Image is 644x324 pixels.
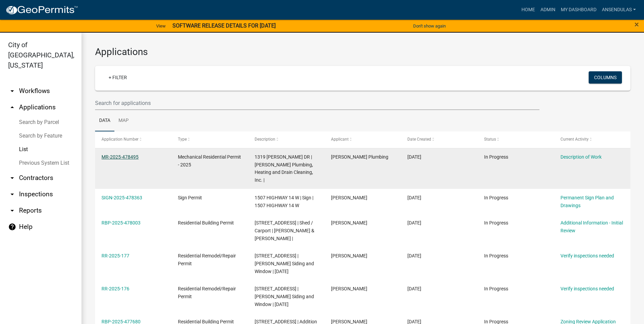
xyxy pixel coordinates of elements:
[484,137,496,142] span: Status
[114,110,133,132] a: Map
[558,3,599,16] a: My Dashboard
[560,253,614,258] a: Verify inspections needed
[102,137,139,142] span: Application Number
[102,220,141,226] a: RBP-2025-478003
[153,20,168,32] a: View
[255,220,314,241] span: 801 JEFFERSON ST N | Shed / Carport | JASON D & SARA L MARLOW |
[102,253,129,258] a: RR-2025-177
[407,154,421,160] span: 09/15/2025
[634,20,639,29] button: Close
[178,137,187,142] span: Type
[178,195,202,200] span: Sign Permit
[407,220,421,226] span: 09/13/2025
[538,3,558,16] a: Admin
[248,131,325,148] datatable-header-cell: Description
[560,286,614,291] a: Verify inspections needed
[331,154,388,160] span: Schultz Plumbing
[255,137,275,142] span: Description
[103,71,132,84] a: + Filter
[171,131,248,148] datatable-header-cell: Type
[589,71,622,84] button: Columns
[95,110,114,132] a: Data
[178,286,236,299] span: Residential Remodel/Repair Permit
[178,154,241,167] span: Mechanical Residential Permit - 2025
[560,154,602,160] a: Description of Work
[255,154,313,183] span: 1319 HAUENSTEIN DR | Schultz Plumbing, Heating and Drain Cleaning, Inc. |
[95,131,171,148] datatable-header-cell: Application Number
[407,286,421,291] span: 09/13/2025
[331,220,367,226] span: Sara Marlow
[178,220,234,226] span: Residential Building Permit
[8,206,16,215] i: arrow_drop_down
[410,20,448,32] button: Don't show again
[178,253,236,266] span: Residential Remodel/Repair Permit
[560,195,614,208] a: Permanent Sign Plan and Drawings
[102,195,142,200] a: SIGN-2025-478363
[401,131,477,148] datatable-header-cell: Date Created
[8,87,16,95] i: arrow_drop_down
[407,195,421,200] span: 09/15/2025
[407,253,421,258] span: 09/13/2025
[477,131,554,148] datatable-header-cell: Status
[554,131,630,148] datatable-header-cell: Current Activity
[634,20,639,29] span: ×
[102,154,139,160] a: MR-2025-478495
[484,195,508,200] span: In Progress
[484,154,508,160] span: In Progress
[8,174,16,182] i: arrow_drop_down
[8,190,16,198] i: arrow_drop_down
[484,286,508,291] span: In Progress
[8,103,16,111] i: arrow_drop_up
[172,22,276,29] strong: SOFTWARE RELEASE DETAILS FOR [DATE]
[331,286,367,291] span: Jenna Krogh
[331,195,367,200] span: Jennifer Kittleson
[407,137,431,142] span: Date Created
[102,286,129,291] a: RR-2025-176
[255,253,314,274] span: 413 VALLEY ST S | Schmidt Siding and Window | 09/17/2025
[95,46,630,58] h3: Applications
[331,253,367,258] span: Jenna Krogh
[255,195,313,208] span: 1507 HIGHWAY 14 W | Sign | 1507 HIGHWAY 14 W
[560,137,589,142] span: Current Activity
[95,96,539,110] input: Search for applications
[599,3,639,16] a: ansendulas
[560,220,623,233] a: Additional Information - Initial Review
[8,223,16,231] i: help
[484,253,508,258] span: In Progress
[325,131,401,148] datatable-header-cell: Applicant
[255,286,314,307] span: 1244 2ND ST N | Schmidt Siding and Window | 09/16/2025
[519,3,538,16] a: Home
[331,137,349,142] span: Applicant
[484,220,508,226] span: In Progress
